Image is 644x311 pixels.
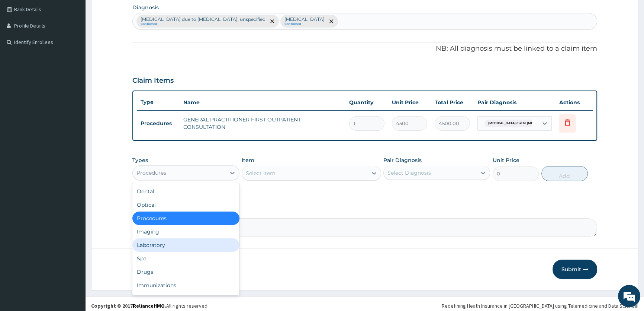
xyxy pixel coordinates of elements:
[388,95,431,110] th: Unit Price
[180,95,345,110] th: Name
[132,4,159,11] label: Diagnosis
[387,169,431,177] div: Select Diagnosis
[132,185,239,198] div: Dental
[383,156,422,164] label: Pair Diagnosis
[442,302,638,310] div: Redefining Heath Insurance in [GEOGRAPHIC_DATA] using Telemedicine and Data Science!
[474,95,556,110] th: Pair Diagnosis
[132,225,239,238] div: Imaging
[431,95,474,110] th: Total Price
[132,279,239,292] div: Immunizations
[137,95,180,109] th: Type
[14,37,30,56] img: d_794563401_company_1708531726252_794563401
[541,166,588,181] button: Add
[39,42,125,51] div: Chat with us now
[493,156,519,164] label: Unit Price
[553,260,597,279] button: Submit
[484,120,567,127] span: [MEDICAL_DATA] due to [MEDICAL_DATA] falc...
[556,95,593,110] th: Actions
[284,22,325,26] small: Confirmed
[284,16,325,22] p: [MEDICAL_DATA]
[132,238,239,252] div: Laboratory
[132,292,239,305] div: Others
[132,208,597,214] label: Comment
[132,265,239,279] div: Drugs
[132,157,148,164] label: Types
[246,169,276,177] div: Select Item
[136,169,166,177] div: Procedures
[345,95,388,110] th: Quantity
[328,18,335,25] span: remove selection option
[122,4,140,22] div: Minimize live chat window
[132,44,597,54] p: NB: All diagnosis must be linked to a claim item
[91,302,166,309] strong: Copyright © 2017 .
[132,77,174,85] h3: Claim Items
[180,112,345,134] td: GENERAL PRACTITIONER FIRST OUTPATIENT CONSULTATION
[4,203,142,229] textarea: Type your message and hit 'Enter'
[137,117,180,130] td: Procedures
[141,16,265,22] p: [MEDICAL_DATA] due to [MEDICAL_DATA], unspecified
[132,252,239,265] div: Spa
[132,212,239,225] div: Procedures
[269,18,276,25] span: remove selection option
[132,198,239,212] div: Optical
[242,156,254,164] label: Item
[43,94,103,169] span: We're online!
[141,22,265,26] small: Confirmed
[133,302,165,309] a: RelianceHMO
